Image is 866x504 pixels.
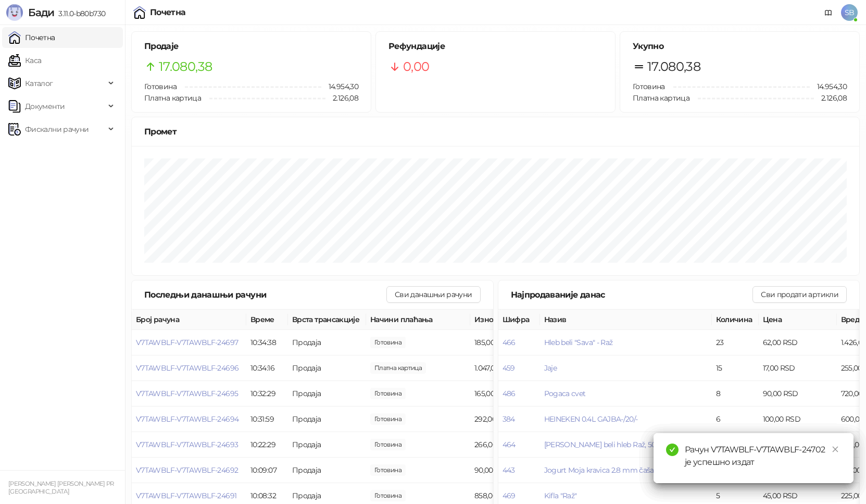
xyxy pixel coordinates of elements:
h5: Укупно [633,40,847,53]
button: Jaje [544,363,557,373]
td: 90,00 RSD [759,432,837,458]
span: 2.126,08 [814,92,847,104]
span: 266,00 [370,439,406,450]
button: V7TAWBLF-V7TAWBLF-24691 [136,491,236,500]
th: Износ [470,310,548,330]
button: V7TAWBLF-V7TAWBLF-24696 [136,363,239,373]
small: [PERSON_NAME] [PERSON_NAME] PR [GEOGRAPHIC_DATA] [8,480,114,495]
span: 165,00 [370,388,406,399]
span: 2.126,08 [325,92,358,104]
th: Број рачуна [132,310,246,330]
button: V7TAWBLF-V7TAWBLF-24694 [136,414,239,424]
button: V7TAWBLF-V7TAWBLF-24693 [136,440,238,449]
button: Jogurt Moja kravica 2.8 mm čaša [544,465,654,475]
td: Продаја [288,458,366,483]
button: 469 [503,491,516,500]
span: Бади [28,6,54,19]
span: 1.047,00 [370,362,426,374]
button: 466 [503,338,516,347]
span: Платна картица [633,93,689,103]
th: Цена [759,310,837,330]
td: 90,00 RSD [470,458,548,483]
button: 486 [503,389,516,398]
button: Kifla "Raž" [544,491,577,500]
div: Рачун V7TAWBLF-V7TAWBLF-24702 је успешно издат [685,444,841,469]
span: 3.11.0-b80b730 [54,9,105,18]
div: Најпродаваније данас [511,288,753,301]
button: 459 [503,363,515,373]
td: Продаја [288,432,366,458]
div: Последњи данашњи рачуни [144,288,386,301]
button: V7TAWBLF-V7TAWBLF-24695 [136,389,238,398]
h5: Продаје [144,40,358,53]
span: 185,00 [370,337,406,348]
th: Време [246,310,288,330]
a: Почетна [8,27,55,48]
button: 443 [503,465,515,475]
span: 14.954,30 [321,81,358,92]
span: 292,00 [370,413,406,425]
td: 6 [712,407,759,432]
td: 185,00 RSD [470,330,548,355]
button: Pogaca cvet [544,389,586,398]
td: 10:09:07 [246,458,288,483]
span: Документи [25,96,65,117]
td: 10:34:16 [246,355,288,381]
td: 15 [712,355,759,381]
span: Готовина [144,82,177,91]
div: Промет [144,125,847,138]
td: Продаја [288,355,366,381]
span: Готовина [633,82,665,91]
button: [PERSON_NAME] beli hleb Raž, 500 gr [544,440,670,449]
span: V7TAWBLF-V7TAWBLF-24697 [136,338,238,347]
a: Документација [820,4,837,21]
td: 10:34:38 [246,330,288,355]
td: 8 [712,381,759,407]
td: 100,00 RSD [759,407,837,432]
td: 23 [712,330,759,355]
td: 1.047,00 RSD [470,355,548,381]
span: SB [841,4,858,21]
td: 292,00 RSD [470,407,548,432]
th: Начини плаћања [366,310,470,330]
button: 464 [503,440,516,449]
td: Продаја [288,407,366,432]
button: 384 [503,414,515,424]
button: HEINEKEN 0.4L GAJBA-/20/- [544,414,638,424]
button: Hleb beli "Sava" - Raž [544,338,613,347]
th: Назив [540,310,712,330]
h5: Рефундације [388,40,603,53]
th: Шифра [498,310,540,330]
td: Продаја [288,330,366,355]
td: 165,00 RSD [470,381,548,407]
td: 10:22:29 [246,432,288,458]
td: 90,00 RSD [759,381,837,407]
a: Каса [8,50,41,71]
th: Количина [712,310,759,330]
span: 17.080,38 [159,57,212,77]
span: check-circle [666,444,679,456]
td: 6 [712,432,759,458]
button: Сви продати артикли [752,286,847,303]
button: V7TAWBLF-V7TAWBLF-24692 [136,465,238,475]
span: Платна картица [144,93,201,103]
span: Фискални рачуни [25,119,89,140]
span: close [832,446,839,453]
span: 90,00 [370,464,406,476]
td: Продаја [288,381,366,407]
span: 858,00 [370,490,406,501]
span: 17.080,38 [647,57,700,77]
